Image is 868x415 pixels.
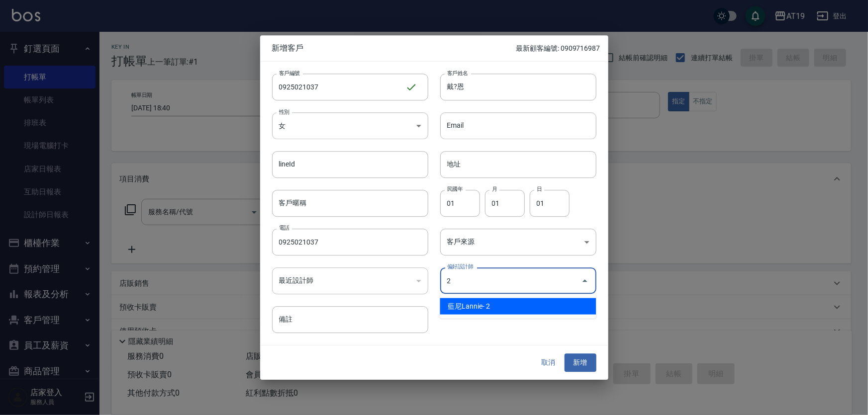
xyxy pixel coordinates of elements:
label: 客戶編號 [279,69,300,77]
label: 民國年 [447,185,463,193]
button: 取消 [533,354,565,372]
label: 性別 [279,108,289,115]
p: 最新顧客編號: 0909716987 [516,43,600,54]
label: 月 [492,185,497,193]
label: 偏好設計師 [447,263,473,270]
button: Close [577,273,593,289]
label: 客戶姓名 [447,69,468,77]
span: 新增客戶 [272,43,516,53]
label: 電話 [279,224,289,232]
div: 女 [272,112,428,139]
li: 藍尼Lannie- 2 [440,298,596,315]
button: 新增 [565,354,596,372]
label: 日 [537,185,542,193]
